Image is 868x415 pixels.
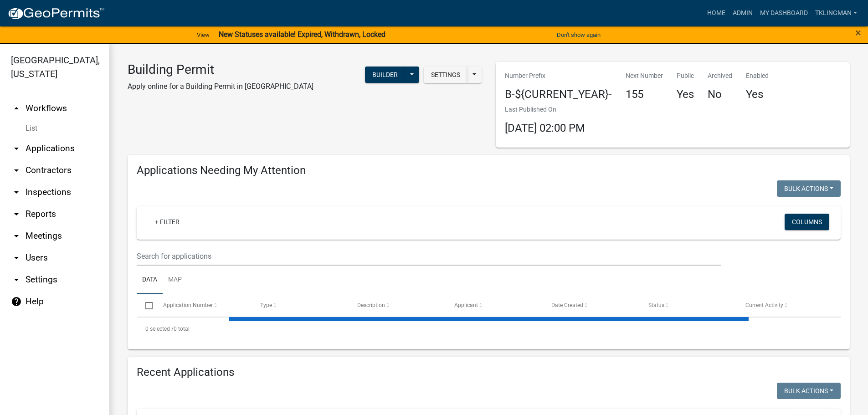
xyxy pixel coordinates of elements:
[137,266,163,295] a: Data
[745,302,783,308] span: Current Activity
[193,27,213,42] a: View
[505,88,612,101] h4: B-${CURRENT_YEAR}-
[11,252,22,263] i: arrow_drop_down
[777,383,841,399] button: Bulk Actions
[137,247,721,266] input: Search for applications
[446,294,543,316] datatable-header-cell: Applicant
[677,88,694,101] h4: Yes
[756,5,812,22] a: My Dashboard
[648,302,664,308] span: Status
[729,5,756,22] a: Admin
[11,103,22,114] i: arrow_drop_up
[11,143,22,154] i: arrow_drop_down
[137,318,841,340] div: 0 total
[163,302,213,308] span: Application Number
[704,5,729,22] a: Home
[505,122,585,134] span: [DATE] 02:00 PM
[11,296,22,307] i: help
[777,180,841,197] button: Bulk Actions
[737,294,834,316] datatable-header-cell: Current Activity
[677,71,694,81] p: Public
[505,71,612,81] p: Number Prefix
[145,326,174,332] span: 0 selected /
[11,231,22,241] i: arrow_drop_down
[137,294,154,316] datatable-header-cell: Select
[357,302,385,308] span: Description
[553,27,604,42] button: Don't show again
[812,5,861,22] a: tklingman
[785,214,829,230] button: Columns
[855,27,861,38] button: Close
[543,294,640,316] datatable-header-cell: Date Created
[137,366,841,379] h4: Recent Applications
[855,26,861,39] span: ×
[260,302,272,308] span: Type
[365,67,405,83] button: Builder
[251,294,348,316] datatable-header-cell: Type
[708,71,732,81] p: Archived
[708,88,732,101] h4: No
[128,81,313,92] p: Apply online for a Building Permit in [GEOGRAPHIC_DATA]
[349,294,446,316] datatable-header-cell: Description
[219,30,385,39] strong: New Statuses available! Expired, Withdrawn, Locked
[11,165,22,176] i: arrow_drop_down
[454,302,478,308] span: Applicant
[424,67,467,83] button: Settings
[137,164,841,177] h4: Applications Needing My Attention
[551,302,583,308] span: Date Created
[11,209,22,220] i: arrow_drop_down
[154,294,251,316] datatable-header-cell: Application Number
[626,71,663,81] p: Next Number
[640,294,737,316] datatable-header-cell: Status
[11,274,22,285] i: arrow_drop_down
[148,214,187,230] a: + Filter
[11,187,22,198] i: arrow_drop_down
[626,88,663,101] h4: 155
[505,105,585,114] p: Last Published On
[128,62,313,77] h3: Building Permit
[746,71,769,81] p: Enabled
[163,266,187,295] a: Map
[746,88,769,101] h4: Yes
